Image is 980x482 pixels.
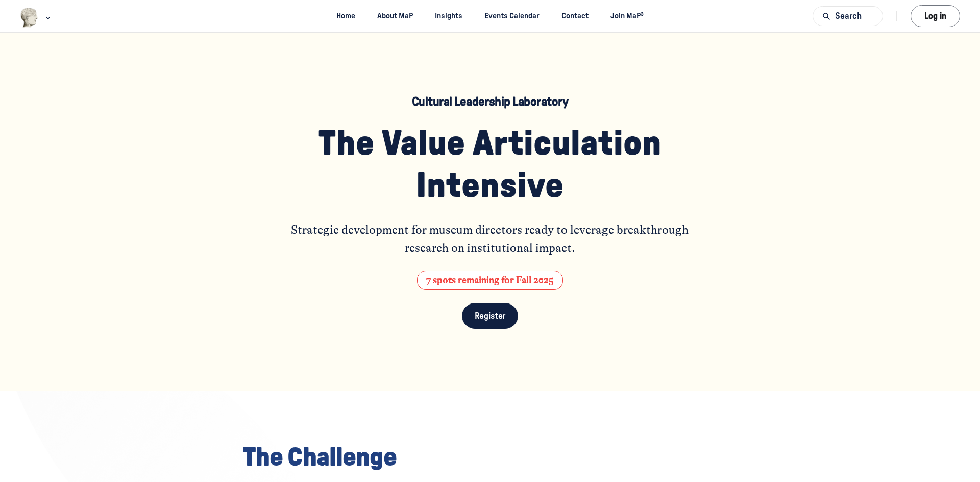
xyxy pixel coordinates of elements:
[20,8,39,28] img: Museums as Progress logo
[462,303,519,329] a: Register
[602,7,653,26] a: Join MaP³
[426,7,472,26] a: Insights
[426,274,554,286] span: 7 spots remaining for Fall 2025
[243,444,397,471] span: The Challenge
[813,6,883,26] button: Search
[911,5,960,27] button: Log in
[369,7,422,26] a: About MaP
[553,7,598,26] a: Contact
[476,7,549,26] a: Events Calendar
[327,7,364,26] a: Home
[412,96,568,108] span: Cultural Leadership Laboratory
[291,223,691,255] span: Strategic development for museum directors ready to leverage breakthrough research on institution...
[20,7,53,29] button: Museums as Progress logo
[318,126,669,204] span: The Value Articulation Intensive
[475,312,506,320] span: Register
